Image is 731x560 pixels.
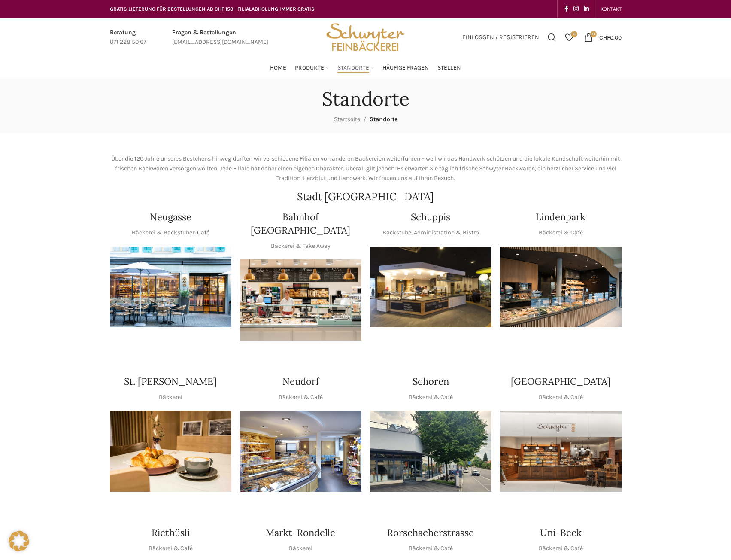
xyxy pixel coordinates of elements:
[110,192,622,202] h2: Stadt [GEOGRAPHIC_DATA]
[599,33,610,41] span: CHF
[437,59,461,76] a: Stellen
[240,411,361,492] img: Neudorf_1
[500,411,622,492] img: Schwyter-1800x900
[279,393,323,402] p: Bäckerei & Café
[562,3,571,15] a: Facebook social link
[334,116,360,123] a: Startseite
[152,526,190,539] h4: Riethüsli
[270,64,286,72] span: Home
[601,0,622,18] a: KONTAKT
[539,544,583,553] p: Bäckerei & Café
[590,31,597,37] span: 0
[271,241,331,251] p: Bäckerei & Take Away
[110,6,315,12] span: GRATIS LIEFERUNG FÜR BESTELLUNGEN AB CHF 150 - FILIALABHOLUNG IMMER GRATIS
[323,33,407,40] a: Site logo
[387,526,474,539] h4: Rorschacherstrasse
[409,544,453,553] p: Bäckerei & Café
[413,375,449,388] h4: Schoren
[561,29,578,46] a: 0
[282,375,319,388] h4: Neudorf
[437,64,461,72] span: Stellen
[561,29,578,46] div: Meine Wunschliste
[571,31,577,37] span: 0
[295,59,329,76] a: Produkte
[150,210,191,224] h4: Neugasse
[543,29,561,46] a: Suchen
[110,247,231,328] img: Neugasse
[149,544,193,553] p: Bäckerei & Café
[571,3,581,15] a: Instagram social link
[240,259,361,341] img: Bahnhof St. Gallen
[539,393,583,402] p: Bäckerei & Café
[500,247,622,328] img: 017-e1571925257345
[596,0,626,18] div: Secondary navigation
[323,18,407,57] img: Bäckerei Schwyter
[409,393,453,402] p: Bäckerei & Café
[581,3,591,15] a: Linkedin social link
[580,29,626,46] a: 0 CHF0.00
[370,247,491,328] img: 150130-Schwyter-013
[601,6,622,12] span: KONTAKT
[539,228,583,237] p: Bäckerei & Café
[124,375,217,388] h4: St. [PERSON_NAME]
[322,88,409,110] h1: Standorte
[159,393,182,402] p: Bäckerei
[337,64,369,72] span: Standorte
[266,526,335,539] h4: Markt-Rondelle
[536,210,585,224] h4: Lindenpark
[382,64,429,72] span: Häufige Fragen
[106,59,626,76] div: Main navigation
[382,59,429,76] a: Häufige Fragen
[458,29,543,46] a: Einloggen / Registrieren
[370,411,491,492] img: 0842cc03-b884-43c1-a0c9-0889ef9087d6 copy
[540,526,582,539] h4: Uni-Beck
[110,28,146,47] a: Infobox link
[110,411,231,492] img: schwyter-23
[132,228,209,237] p: Bäckerei & Backstuben Café
[382,228,479,237] p: Backstube, Administration & Bistro
[411,210,450,224] h4: Schuppis
[462,34,539,40] span: Einloggen / Registrieren
[295,64,324,72] span: Produkte
[370,116,397,123] span: Standorte
[289,544,312,553] p: Bäckerei
[240,210,361,237] h4: Bahnhof [GEOGRAPHIC_DATA]
[172,28,268,47] a: Infobox link
[337,59,374,76] a: Standorte
[110,154,622,183] p: Über die 120 Jahre unseres Bestehens hinweg durften wir verschiedene Filialen von anderen Bäckere...
[511,375,610,388] h4: [GEOGRAPHIC_DATA]
[599,33,622,41] bdi: 0.00
[270,59,286,76] a: Home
